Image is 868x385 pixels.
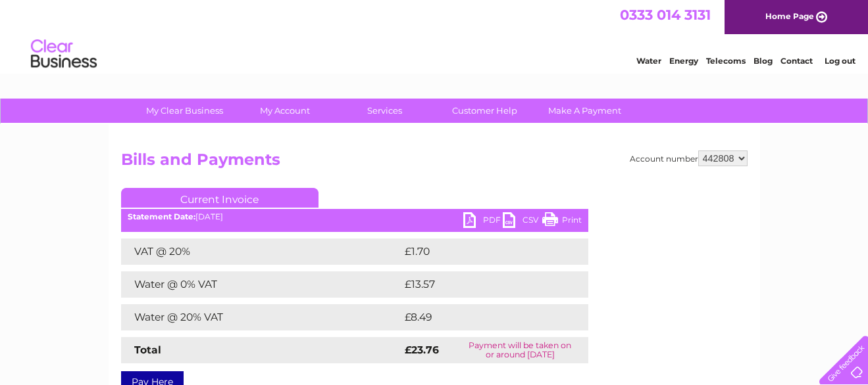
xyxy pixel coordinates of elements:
[825,56,855,66] a: Log out
[630,150,748,166] div: Account number
[401,304,558,330] td: £8.49
[134,344,161,356] strong: Total
[121,150,748,175] h2: Bills and Payments
[121,271,401,298] td: Water @ 0% VAT
[753,56,773,66] a: Blog
[463,212,503,231] a: PDF
[636,56,661,66] a: Water
[130,99,239,123] a: My Clear Business
[230,99,339,123] a: My Account
[121,188,319,208] a: Current Invoice
[128,212,195,221] b: Statement Date:
[530,99,639,123] a: Make A Payment
[401,271,560,298] td: £13.57
[430,99,539,123] a: Customer Help
[452,337,588,363] td: Payment will be taken on or around [DATE]
[620,7,711,23] a: 0333 014 3131
[30,34,97,74] img: logo.png
[124,7,746,64] div: Clear Business is a trading name of Verastar Limited (registered in [GEOGRAPHIC_DATA] No. 3667643...
[780,56,813,66] a: Contact
[405,344,439,356] strong: £23.76
[121,238,401,265] td: VAT @ 20%
[401,238,556,265] td: £1.70
[503,212,542,231] a: CSV
[121,304,401,330] td: Water @ 20% VAT
[121,212,588,221] div: [DATE]
[706,56,746,66] a: Telecoms
[542,212,582,231] a: Print
[330,99,439,123] a: Services
[669,56,698,66] a: Energy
